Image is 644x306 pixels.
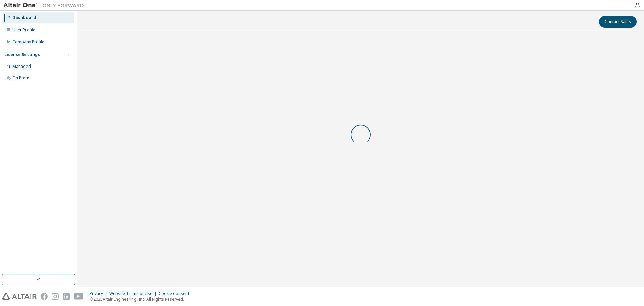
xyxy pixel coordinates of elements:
div: Managed [12,64,31,69]
div: User Profile [12,27,35,33]
img: linkedin.svg [63,293,70,300]
div: Dashboard [12,15,36,20]
img: youtube.svg [74,293,84,300]
img: Altair One [3,2,87,9]
button: Contact Sales [599,16,637,28]
div: Website Terms of Use [109,291,159,296]
div: License Settings [4,52,40,57]
div: Company Profile [12,39,44,45]
div: Privacy [90,291,109,296]
img: altair_logo.svg [2,293,37,300]
div: Cookie Consent [159,291,193,296]
img: facebook.svg [41,293,48,300]
div: On Prem [12,75,29,81]
p: © 2025 Altair Engineering, Inc. All Rights Reserved. [90,296,193,302]
img: instagram.svg [52,293,59,300]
